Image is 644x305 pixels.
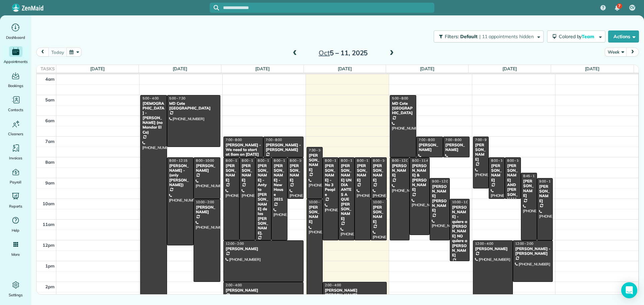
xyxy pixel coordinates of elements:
div: [PERSON_NAME] [241,163,254,183]
span: More [11,251,20,258]
div: [PERSON_NAME] [225,288,302,293]
span: 2pm [45,284,55,289]
div: [PERSON_NAME] [475,143,487,162]
a: Bookings [3,70,29,89]
a: Settings [3,280,29,298]
span: 10am [43,201,55,206]
span: 8:00 - 12:00 [242,158,260,163]
span: 8:00 - 12:00 [357,158,375,163]
div: [PERSON_NAME] [PERSON_NAME] [432,184,448,213]
div: [PERSON_NAME] [PERSON_NAME] [325,288,385,298]
button: Actions [608,30,639,43]
div: [PERSON_NAME] [309,205,321,224]
span: 9:00 - 12:00 [539,179,557,183]
span: CV [630,5,635,10]
span: 7:00 - 8:00 [226,138,242,142]
span: 9am [45,180,55,185]
div: [PERSON_NAME] - No 3 People [325,163,337,197]
span: 8:00 - 12:00 [325,158,343,163]
div: MD Cote [GEOGRAPHIC_DATA] [169,101,218,111]
span: 11am [43,222,55,227]
div: [PERSON_NAME] AND [PERSON_NAME] [507,163,519,207]
svg: Focus search [214,5,219,10]
a: Cleaners [3,119,29,137]
a: [DATE] [173,66,187,71]
div: [PERSON_NAME] [357,163,369,183]
span: 8am [45,159,55,165]
span: Cleaners [8,131,23,137]
span: 12:00 - 2:00 [226,241,244,246]
div: [PERSON_NAME] [373,205,385,224]
a: Help [3,215,29,234]
span: 7am [45,139,55,144]
button: Week [605,48,627,57]
span: 9:00 - 12:00 [432,179,450,183]
div: [PERSON_NAME] - [PERSON_NAME] [515,246,551,256]
div: [PERSON_NAME] [491,163,503,183]
div: Open Intercom Messenger [621,282,637,298]
span: 12:00 - 2:00 [515,241,533,246]
div: [PERSON_NAME] [418,143,441,152]
span: 8:00 - 12:00 [341,158,359,163]
a: Filters: Default | 11 appointments hidden [430,30,543,43]
span: 2:00 - 4:00 [325,283,341,287]
div: [PERSON_NAME] UN DIA ANTES A QUE [PERSON_NAME] [340,163,353,221]
span: Dashboard [6,34,25,41]
div: [PERSON_NAME] - Anty to [PERSON_NAME] de las [PERSON_NAME]. [257,163,269,236]
a: [DATE] [502,66,517,71]
span: 8:00 - 11:45 [412,158,430,163]
div: [PERSON_NAME] - quiere a [PERSON_NAME] NO quiere a [PERSON_NAME] [452,205,468,258]
span: 8:00 - 12:15 [169,158,187,163]
span: 8:00 - 12:00 [392,158,410,163]
span: Contacts [8,106,23,113]
span: 8:00 - 12:00 [274,158,292,163]
button: prev [36,48,49,57]
span: 7 [618,3,621,9]
th: Tasks [37,65,56,73]
span: 7:00 - 8:00 [266,138,282,142]
a: Dashboard [3,22,29,41]
div: [PERSON_NAME] [309,153,321,172]
span: Bookings [8,82,23,89]
a: [DATE] [255,66,270,71]
div: [PERSON_NAME] - We need to start at 8am on [DATE] [225,143,261,157]
span: Appointments [4,58,28,65]
span: 8:00 - 10:00 [196,158,214,163]
div: [PERSON_NAME] [373,163,385,183]
span: 8:00 - 12:00 [226,158,244,163]
a: [DATE] [420,66,434,71]
span: 12:00 - 4:00 [475,241,493,246]
span: | 11 appointments hidden [479,33,534,40]
span: 6am [45,118,55,123]
div: [PERSON_NAME] [445,143,468,152]
span: 2:00 - 4:00 [226,283,242,287]
a: Reports [3,191,29,210]
span: 7:30 - 10:00 [309,148,327,152]
a: [DATE] [338,66,352,71]
span: 8:00 - 10:00 [290,158,308,163]
div: [PERSON_NAME] [392,163,408,178]
div: [PERSON_NAME] [196,163,218,173]
span: Help [12,227,20,234]
span: 7:00 - 8:00 [419,138,435,142]
div: MD Cote [GEOGRAPHIC_DATA] [392,101,415,116]
button: today [48,48,67,57]
div: [PERSON_NAME] [225,246,302,251]
span: 5am [45,97,55,102]
div: [PERSON_NAME] & [PERSON_NAME] [412,163,428,192]
span: 8:00 - 10:00 [491,158,509,163]
span: Filters: [445,33,459,40]
span: 10:00 - 12:00 [373,200,393,204]
span: Default [460,33,478,40]
button: next [626,48,639,57]
span: Settings [9,292,23,298]
button: Filters: Default | 11 appointments hidden [434,30,543,43]
div: [PERSON_NAME] [523,179,535,198]
span: 10:00 - 2:00 [196,200,214,204]
span: 10:00 - 3:30 [309,200,327,204]
a: [DATE] [585,66,599,71]
span: 8:00 - 12:00 [258,158,276,163]
div: [PERSON_NAME] - [PERSON_NAME] [265,143,301,152]
div: [PERSON_NAME] [196,205,218,215]
div: [PERSON_NAME] [539,184,551,204]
